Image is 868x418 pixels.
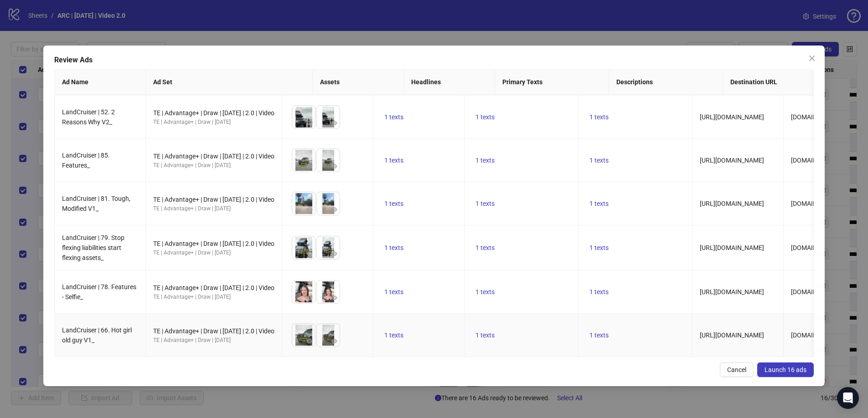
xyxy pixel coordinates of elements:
button: 1 texts [381,112,407,122]
span: eye [331,295,337,301]
div: TE | Advantage+ | Draw | [DATE] | 2.0 | Video [153,283,274,293]
button: 1 texts [472,112,498,122]
span: 1 texts [589,288,609,296]
span: [DOMAIN_NAME][URL] [791,200,855,207]
span: 1 texts [475,288,495,296]
span: 1 texts [589,113,609,121]
button: 1 texts [586,242,612,253]
span: 1 texts [384,331,403,339]
span: [DOMAIN_NAME][URL] [791,288,855,296]
span: 1 texts [589,244,609,251]
button: 1 texts [586,155,612,166]
button: Cancel [720,362,754,377]
button: Preview [329,292,340,303]
button: 1 texts [381,242,407,253]
span: LandCruiser | 78. Features - Selfie_ [62,283,136,301]
span: eye [306,120,313,126]
button: 1 texts [586,112,612,122]
button: Preview [304,336,315,347]
th: Ad Set [146,70,312,95]
img: Asset 2 [317,106,340,128]
button: Preview [329,336,340,347]
span: eye [306,250,313,257]
th: Ad Name [55,70,146,95]
img: Asset 1 [292,236,315,259]
span: [DOMAIN_NAME][URL] [791,331,855,339]
div: TE | Advantage+ | Draw | [DATE] | 2.0 | Video [153,151,274,161]
span: LandCruiser | 52. 2 Reasons Why V2_ [62,108,115,126]
img: Asset 2 [317,149,340,172]
span: eye [331,250,337,257]
img: Asset 2 [317,324,340,347]
button: 1 texts [381,155,407,166]
button: Preview [329,117,340,128]
span: 1 texts [475,244,495,251]
div: TE | Advantage+ | Draw | [DATE] [153,118,274,127]
span: 1 texts [384,288,403,296]
span: LandCruiser | 81. Tough, Modified V1_ [62,195,130,212]
span: LandCruiser | 85. Features_ [62,152,110,169]
span: 1 texts [589,200,609,207]
button: 1 texts [472,198,498,209]
button: 1 texts [472,330,498,341]
span: eye [331,163,337,169]
th: Primary Texts [495,70,609,95]
span: eye [331,120,337,126]
span: [DOMAIN_NAME][URL] [791,244,855,251]
img: Asset 1 [292,280,315,303]
span: [URL][DOMAIN_NAME] [700,288,764,296]
div: Review Ads [54,55,814,66]
div: TE | Advantage+ | Draw | [DATE] [153,293,274,301]
img: Asset 1 [292,106,315,128]
img: Asset 1 [292,192,315,215]
span: eye [306,295,313,301]
span: 1 texts [589,157,609,164]
div: TE | Advantage+ | Draw | [DATE] | 2.0 | Video [153,326,274,336]
span: [URL][DOMAIN_NAME] [700,244,764,251]
img: Asset 2 [317,280,340,303]
th: Assets [313,70,404,95]
div: TE | Advantage+ | Draw | [DATE] | 2.0 | Video [153,194,274,204]
span: 1 texts [384,200,403,207]
div: TE | Advantage+ | Draw | [DATE] | 2.0 | Video [153,108,274,118]
button: 1 texts [381,330,407,341]
div: Open Intercom Messenger [837,387,859,409]
button: Preview [304,204,315,215]
img: Asset 2 [317,236,340,259]
span: 1 texts [384,157,403,164]
span: 1 texts [384,244,403,251]
span: [URL][DOMAIN_NAME] [700,200,764,207]
span: Launch 16 ads [765,366,806,373]
span: LandCruiser | 79. Stop flexing liabilities start flexing assets_ [62,234,124,261]
img: Asset 2 [317,192,340,215]
button: 1 texts [472,286,498,297]
img: Asset 1 [292,149,315,172]
button: Preview [304,117,315,128]
button: Preview [329,161,340,172]
span: close [808,55,816,62]
span: [DOMAIN_NAME][URL] [791,157,855,164]
th: Descriptions [609,70,723,95]
div: TE | Advantage+ | Draw | [DATE] [153,336,274,345]
button: 1 texts [472,242,498,253]
span: LandCruiser | 66. Hot girl old guy V1_ [62,326,132,344]
span: 1 texts [475,200,495,207]
th: Headlines [404,70,495,95]
button: Preview [304,248,315,259]
div: TE | Advantage+ | Draw | [DATE] [153,249,274,257]
span: 1 texts [589,331,609,339]
span: eye [306,163,313,169]
div: TE | Advantage+ | Draw | [DATE] [153,204,274,213]
span: 1 texts [475,113,495,121]
span: [DOMAIN_NAME][URL] [791,113,855,121]
span: [URL][DOMAIN_NAME] [700,157,764,164]
button: Preview [304,292,315,303]
button: Preview [304,161,315,172]
button: Launch 16 ads [757,362,814,377]
button: 1 texts [586,198,612,209]
button: 1 texts [586,330,612,341]
div: TE | Advantage+ | Draw | [DATE] [153,161,274,170]
span: [URL][DOMAIN_NAME] [700,331,764,339]
span: 1 texts [384,113,403,121]
button: 1 texts [586,286,612,297]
